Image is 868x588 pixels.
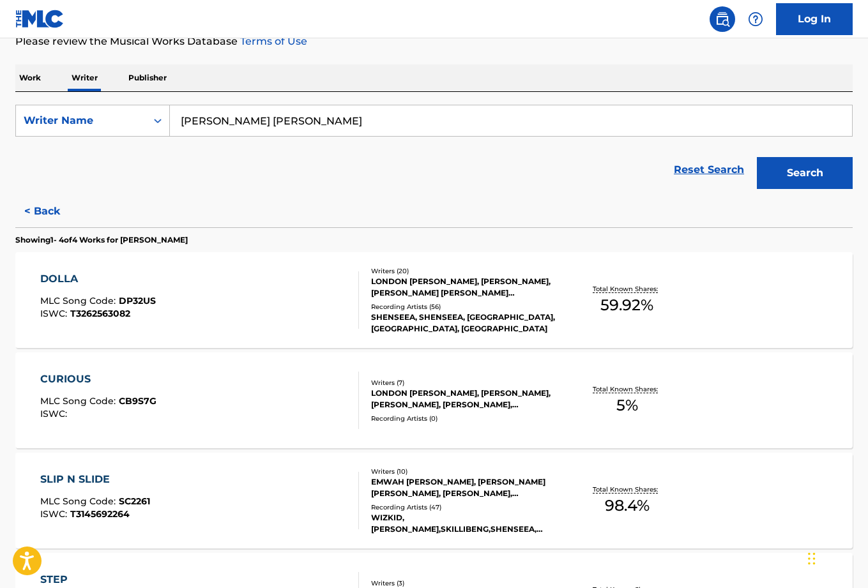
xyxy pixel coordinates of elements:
div: WIZKID, [PERSON_NAME],SKILLIBENG,SHENSEEA, [PERSON_NAME] FEAT. [PERSON_NAME] & [PERSON_NAME], [PE... [371,512,558,535]
span: ISWC : [40,408,70,419]
div: CURIOUS [40,372,156,387]
div: Writers ( 3 ) [371,578,558,588]
div: Writer Name [24,113,139,128]
a: Terms of Use [238,35,307,47]
div: Writers ( 7 ) [371,378,558,388]
div: Recording Artists ( 47 ) [371,502,558,512]
span: MLC Song Code : [40,495,119,507]
span: SC2261 [119,495,150,507]
span: MLC Song Code : [40,395,119,407]
div: SHENSEEA, SHENSEEA, [GEOGRAPHIC_DATA], [GEOGRAPHIC_DATA], [GEOGRAPHIC_DATA] [371,312,558,335]
p: Publisher [125,64,171,91]
button: < Back [15,195,92,227]
img: MLC Logo [15,10,65,28]
p: Please review the Musical Works Database [15,34,853,49]
p: Total Known Shares: [593,284,661,294]
p: Total Known Shares: [593,384,661,394]
p: Showing 1 - 4 of 4 Works for [PERSON_NAME] [15,234,188,246]
span: MLC Song Code : [40,295,119,306]
a: SLIP N SLIDEMLC Song Code:SC2261ISWC:T3145692264Writers (10)EMWAH [PERSON_NAME], [PERSON_NAME] [P... [15,453,853,548]
a: Log In [776,3,853,35]
span: ISWC : [40,308,70,319]
div: Writers ( 10 ) [371,467,558,476]
div: DOLLA [40,271,156,287]
button: Search [757,157,853,189]
div: Writers ( 20 ) [371,266,558,276]
a: Public Search [710,6,735,32]
span: T3145692264 [70,508,130,520]
span: 5 % [616,394,638,417]
img: help [748,11,763,27]
form: Search Form [15,105,853,195]
span: 98.4 % [605,494,650,517]
span: DP32US [119,295,156,306]
div: Help [743,6,768,32]
a: CURIOUSMLC Song Code:CB9S7GISWC:Writers (7)LONDON [PERSON_NAME], [PERSON_NAME], [PERSON_NAME], [P... [15,352,853,448]
iframe: Chat Widget [804,527,868,588]
div: Drag [808,539,816,578]
div: SLIP N SLIDE [40,472,150,487]
div: EMWAH [PERSON_NAME], [PERSON_NAME] [PERSON_NAME], [PERSON_NAME], [PERSON_NAME], CHINSEA [PERSON_N... [371,476,558,499]
span: 59.92 % [600,294,653,317]
a: DOLLAMLC Song Code:DP32USISWC:T3262563082Writers (20)LONDON [PERSON_NAME], [PERSON_NAME], [PERSON... [15,252,853,348]
div: LONDON [PERSON_NAME], [PERSON_NAME], [PERSON_NAME], [PERSON_NAME], [PERSON_NAME] [PERSON_NAME], [... [371,388,558,411]
div: Recording Artists ( 56 ) [371,302,558,312]
p: Writer [68,64,102,91]
span: CB9S7G [119,395,156,407]
div: STEP [40,572,155,587]
img: search [715,11,730,27]
div: Recording Artists ( 0 ) [371,414,558,423]
a: Reset Search [667,156,750,184]
p: Work [15,64,45,91]
div: LONDON [PERSON_NAME], [PERSON_NAME], [PERSON_NAME] [PERSON_NAME] [PERSON_NAME], [PERSON_NAME], [P... [371,276,558,299]
span: T3262563082 [70,308,130,319]
span: ISWC : [40,508,70,520]
p: Total Known Shares: [593,485,661,494]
